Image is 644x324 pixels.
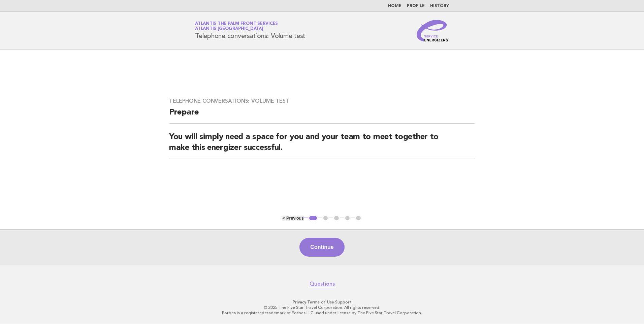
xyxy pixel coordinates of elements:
[195,22,278,31] a: Atlantis The Palm Front ServicesAtlantis [GEOGRAPHIC_DATA]
[169,132,475,159] h2: You will simply need a space for you and your team to meet together to make this energizer succes...
[195,22,305,39] h1: Telephone conversations: Volume test
[335,300,352,304] a: Support
[169,98,475,104] h3: Telephone conversations: Volume test
[293,300,306,304] a: Privacy
[407,4,425,8] a: Profile
[308,215,318,222] button: 1
[430,4,449,8] a: History
[195,27,263,31] span: Atlantis [GEOGRAPHIC_DATA]
[299,238,344,257] button: Continue
[282,216,303,221] button: < Previous
[310,281,335,287] a: Questions
[116,299,528,305] p: · ·
[417,20,449,41] img: Service Energizers
[116,310,528,316] p: Forbes is a registered trademark of Forbes LLC used under license by The Five Star Travel Corpora...
[388,4,401,8] a: Home
[307,300,334,304] a: Terms of Use
[116,305,528,310] p: © 2025 The Five Star Travel Corporation. All rights reserved.
[169,107,475,124] h2: Prepare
